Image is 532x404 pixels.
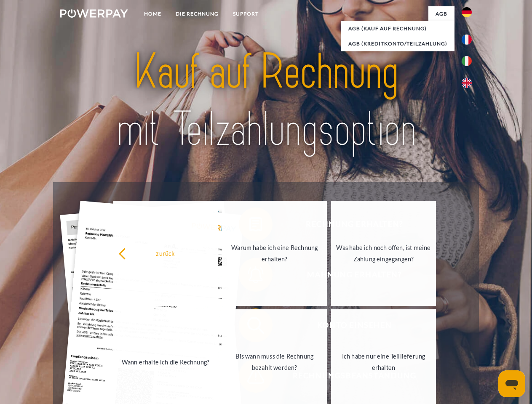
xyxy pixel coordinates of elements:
[462,7,472,17] img: de
[137,6,168,21] a: Home
[118,356,213,367] div: Wann erhalte ich die Rechnung?
[462,56,472,66] img: it
[341,21,454,36] a: AGB (Kauf auf Rechnung)
[336,242,431,265] div: Was habe ich noch offen, ist meine Zahlung eingegangen?
[341,36,454,51] a: AGB (Kreditkonto/Teilzahlung)
[498,370,525,397] iframe: Schaltfläche zum Öffnen des Messaging-Fensters
[80,40,452,161] img: title-powerpay_de.svg
[336,351,431,373] div: Ich habe nur eine Teillieferung erhalten
[227,242,322,265] div: Warum habe ich eine Rechnung erhalten?
[462,78,472,88] img: en
[462,35,472,45] img: fr
[331,201,436,306] a: Was habe ich noch offen, ist meine Zahlung eingegangen?
[168,6,226,21] a: DIE RECHNUNG
[428,6,454,21] a: agb
[60,9,128,18] img: logo-powerpay-white.svg
[226,6,266,21] a: SUPPORT
[118,247,213,259] div: zurück
[227,351,322,373] div: Bis wann muss die Rechnung bezahlt werden?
